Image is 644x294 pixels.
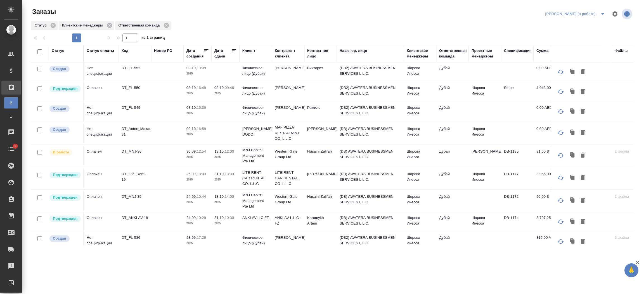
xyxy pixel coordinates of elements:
[122,48,128,54] div: Код
[534,232,562,252] td: 315,00 AED
[11,143,20,149] span: 2
[307,48,334,59] div: Контактное лицо
[214,216,225,220] p: 31.10,
[242,105,269,116] p: Физическое лицо (Дубаи)
[197,194,206,199] p: 10:44
[214,177,237,182] p: 2025
[275,48,302,59] div: Контрагент клиента
[578,216,588,227] button: Удалить
[84,168,119,188] td: Оплачен
[404,123,436,143] td: Шорова Инесса
[186,177,209,182] p: 2025
[197,216,206,220] p: 10:29
[4,97,18,109] a: В
[242,215,269,221] p: ANKLAVLLC FZ
[304,123,337,143] td: [PERSON_NAME]
[53,106,66,111] p: Создан
[49,65,80,73] div: Выставляется автоматически при создании заказа
[404,232,436,252] td: Шорова Инесса
[554,215,567,228] button: Обновить
[501,212,534,232] td: DB-1174
[554,149,567,162] button: Обновить
[534,82,562,102] td: 4 043,00 AED
[31,7,56,16] span: Заказы
[544,9,608,18] div: split button
[186,240,209,246] p: 2025
[337,168,404,188] td: (DB) AWATERA BUSINESSMEN SERVICES L.L.C.
[186,194,197,199] p: 24.09,
[84,82,119,102] td: Оплачен
[578,106,588,117] button: Удалить
[337,191,404,211] td: (DB) AWATERA BUSINESSMEN SERVICES L.L.C.
[122,235,148,240] p: DT_FL-536
[554,65,567,79] button: Обновить
[275,170,302,187] p: LITE RENT CAR RENTAL CO. L.L.C
[615,149,641,154] p: 2 файла
[186,235,197,240] p: 23.09,
[53,195,77,200] p: Подтвержден
[567,67,578,77] button: Клонировать
[615,235,641,240] p: 2 файла
[554,105,567,118] button: Обновить
[214,48,231,59] div: Дата сдачи
[469,168,501,188] td: Шорова Инесса
[534,212,562,232] td: 3 707,25 AED
[275,215,302,226] p: ANKLAV L.L.C-FZ
[186,127,197,131] p: 02.10,
[436,123,469,143] td: Дубай
[197,86,206,90] p: 16:49
[214,221,237,226] p: 2025
[1,142,21,156] a: 2
[186,221,209,226] p: 2025
[84,146,119,165] td: Оплачен
[304,191,337,211] td: Husaini Zalifah
[304,102,337,122] td: Рамиль
[197,149,206,153] p: 12:54
[608,7,622,21] span: Настроить таблицу
[578,236,588,247] button: Удалить
[337,232,404,252] td: (DB2) AWATERA BUSINESSMEN SERVICES L.L.C.
[624,263,638,277] button: 🙏
[627,264,636,276] span: 🙏
[536,48,548,54] div: Сумма
[436,62,469,82] td: Дубай
[304,212,337,232] td: Khromykh Artem
[49,194,80,201] div: Выставляет КМ после уточнения всех необходимых деталей и получения согласия клиента на запуск. С ...
[534,123,562,143] td: 0,00 AED
[404,102,436,122] td: Шорова Инесса
[436,191,469,211] td: Дубай
[534,62,562,82] td: 0,00 AED
[122,65,148,71] p: DT_FL-552
[186,66,197,70] p: 09.10,
[469,212,501,232] td: Шорова Инесса
[84,191,119,211] td: Оплачен
[186,199,209,205] p: 2025
[186,48,203,59] div: Дата создания
[436,146,469,165] td: Дубай
[242,48,255,54] div: Клиент
[53,66,66,72] p: Создан
[242,147,269,164] p: MNJ Capital Management Pte Ltd
[49,85,80,93] div: Выставляет КМ после уточнения всех необходимых деталей и получения согласия клиента на запуск. С ...
[337,62,404,82] td: (DB2) AWATERA BUSINESSMEN SERVICES L.L.C.
[578,67,588,77] button: Удалить
[49,171,80,179] div: Выставляет КМ после уточнения всех необходимых деталей и получения согласия клиента на запуск. С ...
[615,48,628,54] div: Файлы
[567,195,578,206] button: Клонировать
[197,66,206,70] p: 13:09
[214,194,225,199] p: 13.10,
[567,86,578,97] button: Клонировать
[304,62,337,82] td: Виктория
[122,105,148,110] p: DT_FL-549
[275,105,302,110] p: [PERSON_NAME]
[214,149,225,153] p: 13.10,
[622,9,633,19] span: Посмотреть информацию
[122,85,148,91] p: DT_FL-550
[115,21,171,30] div: Ответственная команда
[242,235,269,246] p: Физическое лицо (Дубаи)
[242,85,269,96] p: Физическое лицо (Дубаи)
[197,235,206,240] p: 17:29
[469,146,501,165] td: [PERSON_NAME]
[404,212,436,232] td: Шорова Инесса
[275,194,302,205] p: Western Gate Group Ltd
